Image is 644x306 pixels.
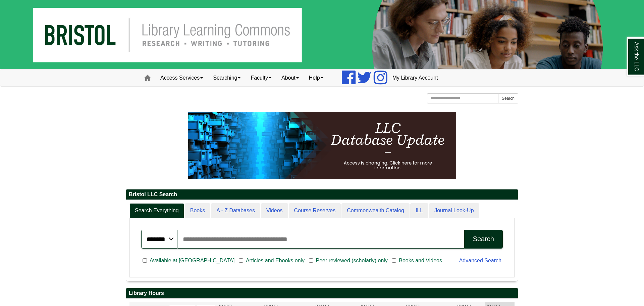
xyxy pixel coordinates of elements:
h2: Library Hours [126,288,518,299]
span: Books and Videos [396,257,445,265]
a: ILL [410,203,428,218]
img: HTML tutorial [188,112,456,179]
a: Advanced Search [459,258,501,263]
a: Videos [261,203,288,218]
a: My Library Account [387,70,443,86]
span: Peer reviewed (scholarly) only [313,257,390,265]
button: Search [498,93,518,103]
input: Peer reviewed (scholarly) only [309,258,313,264]
a: Books [185,203,210,218]
button: Search [464,230,503,249]
a: Help [304,70,328,86]
h2: Bristol LLC Search [126,189,518,200]
a: Search Everything [129,203,184,218]
a: Searching [208,70,246,86]
a: Journal Look-Up [429,203,479,218]
a: Faculty [246,70,276,86]
input: Articles and Ebooks only [239,258,243,264]
a: Commonwealth Catalog [341,203,410,218]
a: A - Z Databases [211,203,260,218]
a: Access Services [155,70,208,86]
span: Articles and Ebooks only [243,257,307,265]
div: Search [473,235,494,243]
a: About [276,70,304,86]
input: Books and Videos [392,258,396,264]
a: Course Reserves [289,203,341,218]
input: Available at [GEOGRAPHIC_DATA] [143,258,147,264]
span: Available at [GEOGRAPHIC_DATA] [147,257,237,265]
